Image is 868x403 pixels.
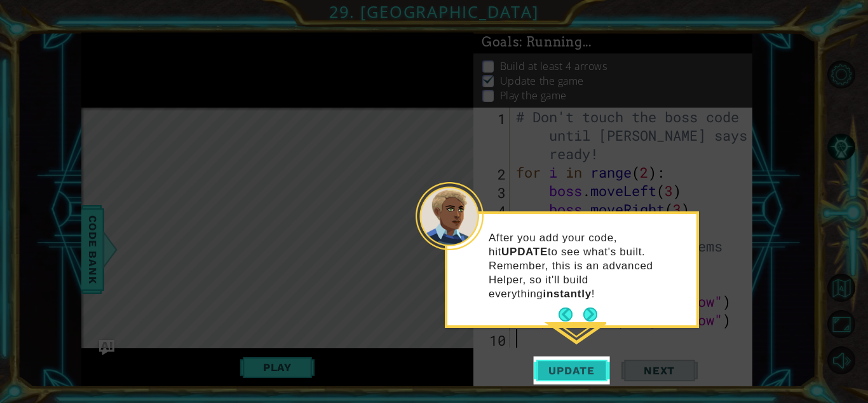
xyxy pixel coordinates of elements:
[489,231,688,301] p: After you add your code, hit to see what's built. Remember, this is an advanced Helper, so it'll ...
[583,308,598,322] button: Next
[543,288,592,300] strong: instantly
[559,308,583,322] button: Back
[534,357,610,385] button: Update
[536,364,607,377] span: Update
[501,246,548,258] strong: UPDATE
